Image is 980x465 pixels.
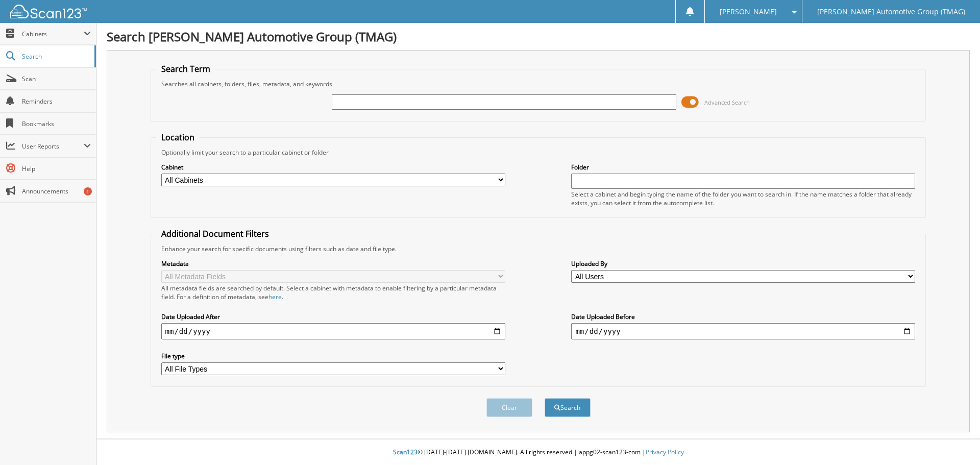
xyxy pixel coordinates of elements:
input: end [571,323,915,339]
legend: Search Term [156,63,215,75]
div: © [DATE]-[DATE] [DOMAIN_NAME]. All rights reserved | appg02-scan123-com | [96,440,980,465]
img: scan123-logo-white.svg [10,5,87,18]
span: Reminders [22,97,91,106]
span: Help [22,164,91,173]
span: User Reports [22,142,84,151]
button: Clear [486,398,532,417]
span: Search [22,52,89,61]
div: Searches all cabinets, folders, files, metadata, and keywords [156,80,921,88]
label: Date Uploaded Before [571,312,915,321]
legend: Additional Document Filters [156,228,274,239]
a: here [268,292,282,301]
div: Select a cabinet and begin typing the name of the folder you want to search in. If the name match... [571,190,915,207]
label: Folder [571,163,915,172]
span: Scan123 [393,448,418,456]
label: Uploaded By [571,259,915,268]
span: Scan [22,75,91,83]
span: Cabinets [22,30,84,38]
button: Search [545,398,591,417]
div: Optionally limit your search to a particular cabinet or folder [156,148,921,157]
div: Enhance your search for specific documents using filters such as date and file type. [156,244,921,253]
span: Advanced Search [704,99,750,106]
div: 1 [84,187,92,195]
input: start [161,323,505,339]
span: [PERSON_NAME] [720,9,777,15]
span: [PERSON_NAME] Automotive Group (TMAG) [817,9,965,15]
label: File type [161,352,505,360]
a: Privacy Policy [646,448,684,456]
label: Date Uploaded After [161,312,505,321]
legend: Location [156,132,200,143]
h1: Search [PERSON_NAME] Automotive Group (TMAG) [107,28,970,45]
label: Metadata [161,259,505,268]
span: Bookmarks [22,119,91,128]
div: All metadata fields are searched by default. Select a cabinet with metadata to enable filtering b... [161,284,505,301]
span: Announcements [22,187,91,195]
label: Cabinet [161,163,505,172]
